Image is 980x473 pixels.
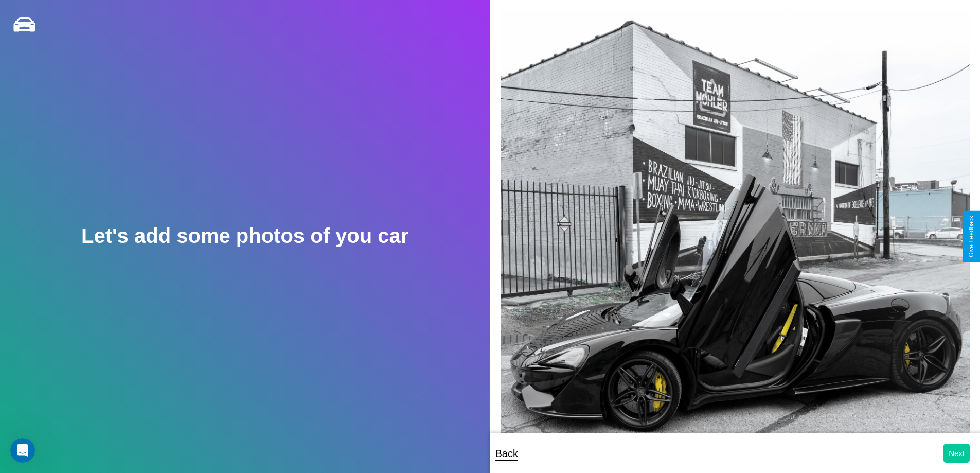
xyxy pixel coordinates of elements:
[943,444,970,463] button: Next
[10,438,35,463] iframe: Intercom live chat
[501,10,970,452] img: posted
[81,224,408,248] h2: Let's add some photos of you car
[495,444,518,463] p: Back
[968,216,975,257] div: Give Feedback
